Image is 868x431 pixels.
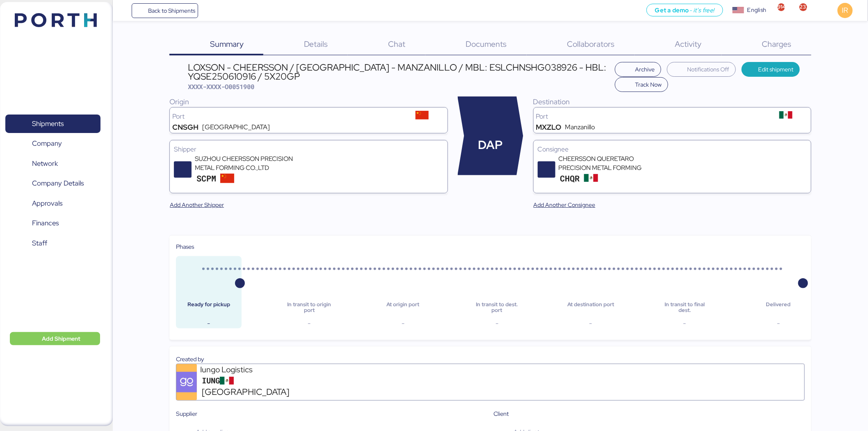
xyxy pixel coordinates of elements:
span: Collaborators [567,39,615,49]
div: Port [172,113,400,120]
div: Ready for pickup [183,302,235,314]
button: Add Another Consignee [527,197,602,212]
div: Consignee [538,144,807,154]
div: At origin port [377,302,429,314]
span: Notifications Off [688,64,729,74]
span: Activity [675,39,702,49]
div: Manzanillo [565,124,595,131]
span: Network [32,158,58,170]
div: - [283,319,336,328]
div: Shipper [174,144,443,154]
span: Finances [32,217,59,229]
span: Track Now [635,80,662,89]
span: Add Another Consignee [534,200,596,210]
div: - [658,319,711,328]
div: Destination [533,96,811,107]
span: [GEOGRAPHIC_DATA] [202,385,289,399]
div: In transit to origin port [283,302,336,314]
span: Add Another Shipper [170,200,224,210]
span: XXXX-XXXX-O0051900 [188,83,255,91]
button: Add Shipment [10,332,100,345]
a: Finances [5,214,101,233]
div: - [377,319,429,328]
span: Staff [32,237,47,249]
a: Staff [5,234,101,252]
div: - [183,319,235,328]
div: Created by [176,355,805,364]
div: Origin [169,96,448,107]
button: Track Now [615,77,669,92]
div: SUZHOU CHEERSSON PRECISION METAL FORMING CO.,LTD [195,154,293,172]
div: At destination port [564,302,617,314]
span: Details [304,39,328,49]
span: Add Shipment [42,334,80,344]
div: Delivered [752,302,805,314]
div: Port [536,113,763,120]
span: Edit shipment [758,64,793,74]
div: - [564,319,617,328]
span: Chat [388,39,406,49]
span: IR [842,5,848,16]
span: Company Details [32,177,84,189]
div: [GEOGRAPHIC_DATA] [202,124,270,131]
button: Menu [118,4,132,18]
div: In transit to dest. port [471,302,523,314]
div: Phases [176,242,805,251]
a: Company [5,134,101,153]
div: MXZLO [536,124,562,131]
div: English [747,6,766,14]
span: Back to Shipments [148,6,195,16]
div: - [471,319,523,328]
span: Approvals [32,197,62,209]
div: LOXSON - CHEERSSON / [GEOGRAPHIC_DATA] - MANZANILLO / MBL: ESLCHNSHG038926 - HBL: YQSE250610916 /... [188,63,611,81]
a: Company Details [5,174,101,193]
span: Charges [762,39,792,49]
div: CNSGH [172,124,199,131]
span: Documents [466,39,507,49]
a: Approvals [5,194,101,213]
a: Network [5,154,101,173]
button: Edit shipment [742,62,800,77]
span: Company [32,138,62,149]
button: Archive [615,62,662,77]
span: Shipments [32,118,64,130]
span: Archive [635,64,655,74]
a: Back to Shipments [132,3,199,18]
span: Summary [210,39,244,49]
button: Add Another Shipper [163,197,231,212]
div: - [752,319,805,328]
button: Notifications Off [667,62,736,77]
div: Iungo Logistics [200,364,299,375]
a: Shipments [5,115,101,133]
span: DAP [478,136,503,154]
div: In transit to final dest. [658,302,711,314]
div: CHEERSSON QUERETARO PRECISION METAL FORMING [559,154,657,172]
